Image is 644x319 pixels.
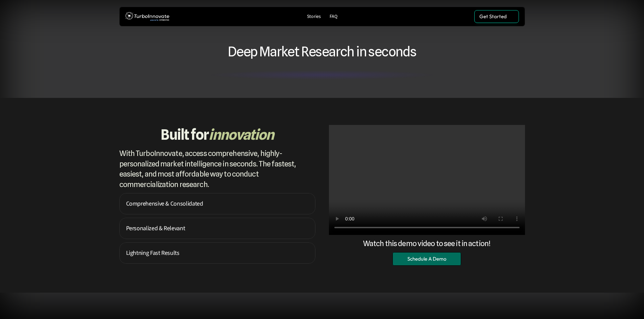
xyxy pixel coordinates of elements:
p: Stories [307,14,321,20]
a: Get Started [474,10,519,23]
a: FAQ [327,12,340,21]
p: FAQ [330,14,337,20]
img: TurboInnovate Logo [125,10,169,23]
p: Get Started [479,14,507,20]
a: Stories [304,12,324,21]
